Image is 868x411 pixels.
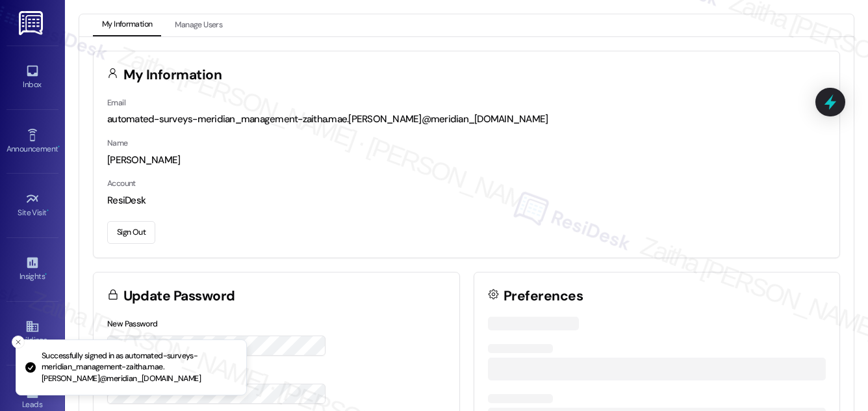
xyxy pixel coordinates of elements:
label: Account [107,178,136,189]
div: automated-surveys-meridian_management-zaitha.mae.[PERSON_NAME]@meridian_[DOMAIN_NAME] [107,113,826,126]
span: • [45,270,47,279]
button: My Information [93,14,161,36]
a: Inbox [6,60,58,95]
button: Close toast [12,336,25,349]
h3: Update Password [123,289,235,303]
button: Manage Users [166,14,231,36]
p: Successfully signed in as automated-surveys-meridian_management-zaitha.mae.[PERSON_NAME]@meridian... [42,351,236,385]
div: ResiDesk [107,194,826,207]
label: Email [107,98,125,108]
a: Site Visit • [6,188,58,223]
div: [PERSON_NAME] [107,153,826,167]
span: • [47,206,49,215]
button: Sign Out [107,221,155,244]
h3: Preferences [504,289,583,303]
a: Buildings [6,315,58,351]
h3: My Information [123,68,222,82]
label: New Password [107,319,158,329]
label: Name [107,138,128,148]
span: • [58,142,60,152]
a: Insights • [6,252,58,287]
img: ResiDesk Logo [19,11,45,35]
